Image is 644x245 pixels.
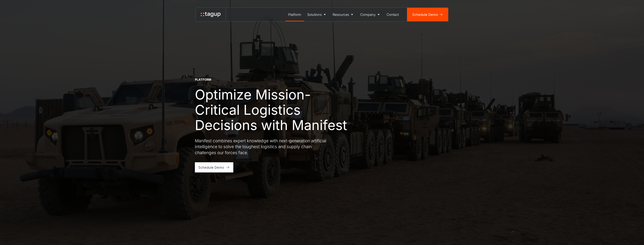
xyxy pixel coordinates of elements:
div: Solutions [307,12,322,17]
div: Company [360,12,376,17]
a: Platform [285,8,304,21]
a: Contact [384,8,402,21]
div: Schedule Demo [198,165,224,170]
h1: Optimize Mission-Critical Logistics Decisions with Manifest [195,87,353,133]
div: Platform [288,12,301,17]
div: Schedule Demo [412,12,438,17]
div: Contact [387,12,399,17]
p: Manifest combines expert knowledge with next-generation artificial intelligence to solve the toug... [195,138,331,156]
a: Solutions [304,8,330,21]
div: Platform [195,78,211,82]
div: Resources [333,12,349,17]
a: Schedule Demo [407,8,448,21]
a: Schedule Demo [195,162,234,172]
a: Company [357,8,384,21]
a: Resources [330,8,357,21]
